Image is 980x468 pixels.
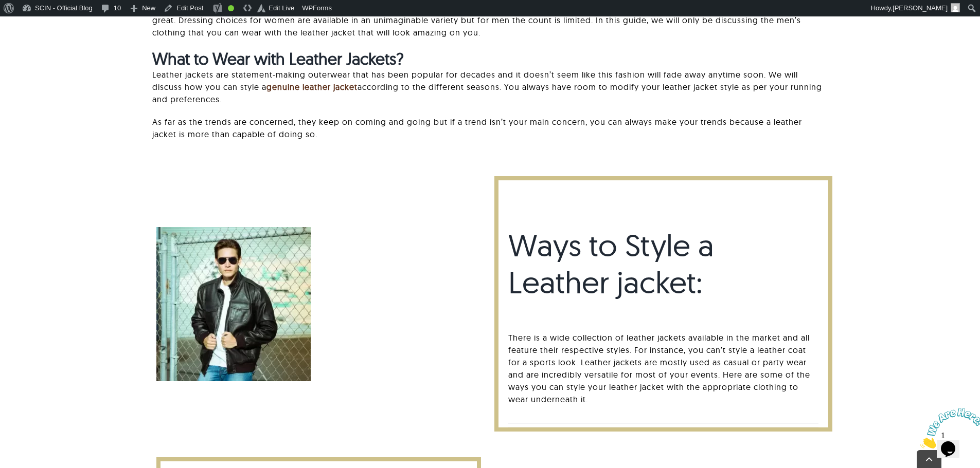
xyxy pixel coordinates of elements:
[4,4,68,45] img: Chat attention grabber
[156,227,311,381] img: Ways-to-Style-a-Leather-jacket-400×400.jpg
[508,331,818,405] p: There is a wide collection of leather jackets available in the market and all feature their respe...
[152,48,404,69] strong: What to Wear with Leather Jackets?
[508,227,818,301] h3: Ways to Style a Leather jacket:
[4,4,8,13] span: 1
[893,4,948,12] span: [PERSON_NAME]
[152,68,828,105] p: Leather jackets are statement-making outerwear that has been popular for decades and it doesn’t s...
[152,2,828,39] p: Leather jackets might be easy to buy and wear but styling them is a whole different ball game, as...
[228,5,234,11] div: Good
[266,82,358,92] a: genuine leather jacket
[916,404,980,453] iframe: chat widget
[152,116,828,140] p: As far as the trends are concerned, they keep on coming and going but if a trend isn’t your main ...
